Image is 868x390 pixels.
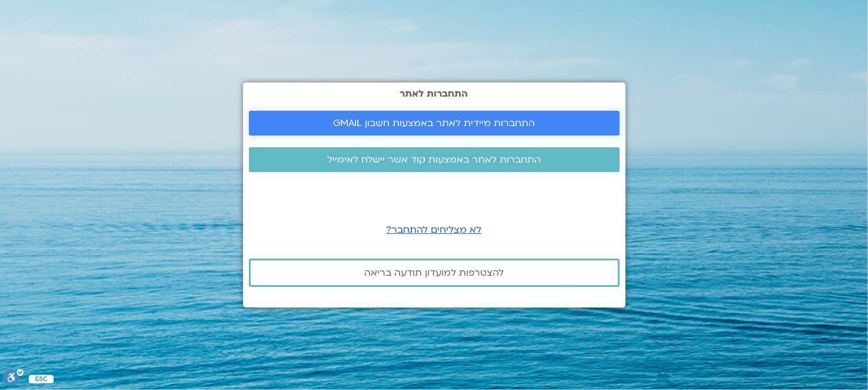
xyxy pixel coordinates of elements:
a: התחברות לאתר באמצעות קוד אשר יישלח לאימייל [249,147,620,172]
h2: התחברות לאתר [249,88,620,99]
a: להצטרפות למועדון תודעה בריאה [249,259,620,287]
span: התחברות לאתר באמצעות קוד אשר יישלח לאימייל [327,154,541,165]
span: התחברות מיידית לאתר באמצעות חשבון GMAIL [333,118,535,128]
a: התחברות מיידית לאתר באמצעות חשבון GMAIL [249,111,620,135]
span: להצטרפות למועדון תודעה בריאה [364,267,504,278]
a: לא מצליחים להתחבר? [387,223,482,236]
